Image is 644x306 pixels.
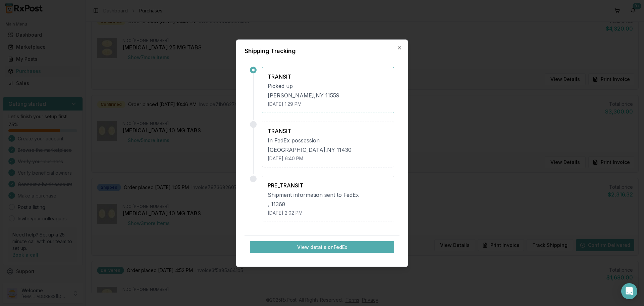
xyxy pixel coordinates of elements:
[268,72,388,80] div: TRANSIT
[268,155,388,162] div: [DATE] 6:40 PM
[268,82,388,90] div: Picked up
[268,200,388,208] div: , 11368
[268,145,388,154] div: [GEOGRAPHIC_DATA] , NY 11430
[268,136,388,144] div: In FedEx possession
[250,241,394,253] button: View details onFedEx
[245,48,399,54] h2: Shipping Tracking
[268,127,388,135] div: TRANSIT
[268,181,388,189] div: PRE_TRANSIT
[268,100,388,107] div: [DATE] 1:29 PM
[268,91,388,99] div: [PERSON_NAME] , NY 11559
[268,190,388,199] div: Shipment information sent to FedEx
[268,209,388,216] div: [DATE] 2:02 PM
